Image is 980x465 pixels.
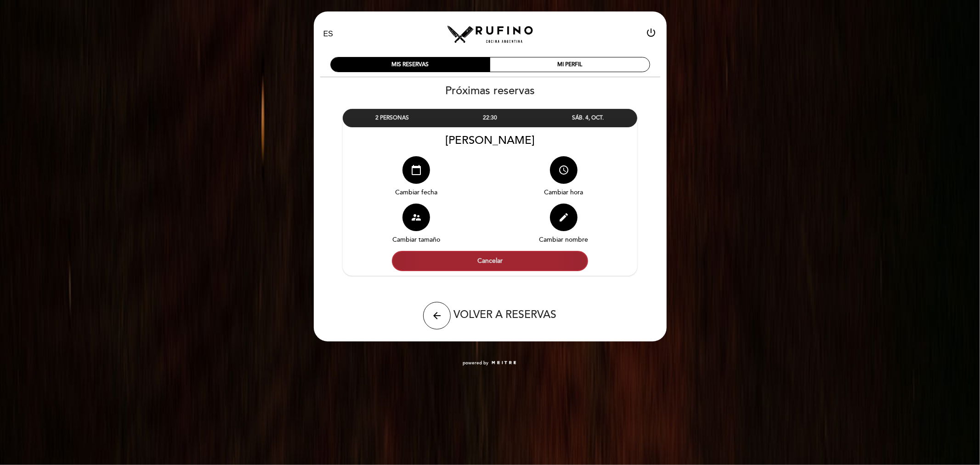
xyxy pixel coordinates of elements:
span: Cambiar nombre [539,236,588,244]
i: access_time [558,164,569,176]
button: edit [550,204,578,231]
span: VOLVER A RESERVAS [453,308,556,321]
div: MIS RESERVAS [331,57,490,72]
span: Cambiar hora [544,188,583,196]
i: edit [558,212,569,223]
span: Cambiar tamaño [392,236,440,244]
h2: Próximas reservas [313,84,667,97]
div: 22:30 [441,109,539,126]
i: supervisor_account [411,212,422,223]
button: calendar_today [402,156,430,184]
div: MI PERFIL [490,57,650,72]
button: Cancelar [392,251,589,271]
button: power_settings_new [646,27,657,41]
i: power_settings_new [646,27,657,38]
span: powered by [463,360,489,366]
img: MEITRE [491,361,517,365]
button: access_time [550,156,578,184]
button: arrow_back [423,302,451,329]
a: [PERSON_NAME] [433,22,548,47]
button: supervisor_account [402,204,430,231]
i: calendar_today [411,164,422,176]
div: 2 PERSONAS [343,109,441,126]
div: SÁB. 4, OCT. [539,109,637,126]
a: powered by [463,360,517,366]
div: [PERSON_NAME] [343,134,638,147]
i: arrow_back [431,310,442,321]
span: Cambiar fecha [395,188,437,196]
